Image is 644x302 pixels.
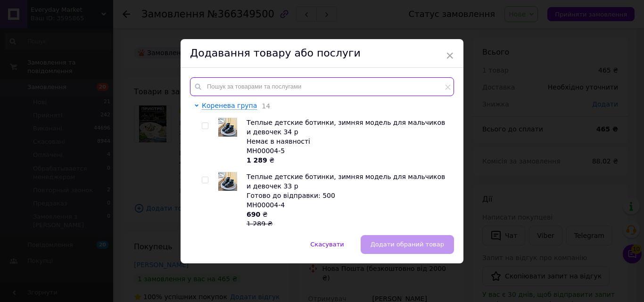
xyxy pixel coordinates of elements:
[247,137,449,146] div: Немає в наявності
[247,210,449,229] div: ₴
[247,173,445,190] span: Теплые детские ботинки, зимняя модель для мальчиков и девочек 33 р
[202,102,257,109] span: Коренева група
[218,118,237,137] img: Теплые детские ботинки, зимняя модель для мальчиков и девочек 34 р
[247,119,445,136] span: Теплые детские ботинки, зимняя модель для мальчиков и девочек 34 р
[300,235,354,254] button: Скасувати
[247,156,267,164] b: 1 289
[247,147,285,155] span: MH00004-5
[218,172,237,191] img: Теплые детские ботинки, зимняя модель для мальчиков и девочек 33 р
[247,191,449,200] div: Готово до відправки: 500
[190,77,454,96] input: Пошук за товарами та послугами
[247,155,449,165] div: ₴
[181,39,463,68] div: Додавання товару або послуги
[446,48,454,64] span: ×
[247,201,285,209] span: MH00004-4
[257,102,270,110] span: 14
[247,211,260,218] b: 690
[247,220,272,228] span: 1 289 ₴
[310,241,344,248] span: Скасувати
